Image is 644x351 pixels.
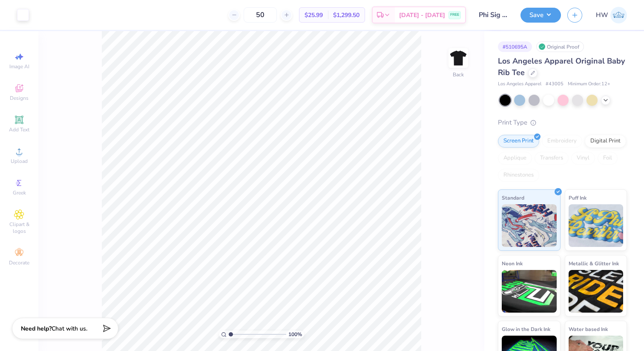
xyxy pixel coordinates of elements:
div: Embroidery [542,135,582,148]
img: Puff Ink [569,204,624,247]
strong: Need help? [21,325,52,333]
span: # 43005 [546,81,563,88]
span: $1,299.50 [333,11,359,20]
a: HW [596,7,627,23]
img: Standard [502,204,557,247]
span: Decorate [9,259,29,266]
div: Rhinestones [498,169,539,182]
button: Save [520,8,561,23]
img: Neon Ink [502,270,557,313]
span: Image AI [9,63,29,70]
div: Original Proof [536,41,584,52]
div: Print Type [498,118,627,128]
span: Clipart & logos [4,221,34,235]
div: # 510695A [498,41,532,52]
span: Chat with us. [52,325,87,333]
span: [DATE] - [DATE] [399,11,445,20]
div: Foil [598,152,618,165]
span: Minimum Order: 12 + [568,81,610,88]
div: Applique [498,152,532,165]
span: $25.99 [305,11,323,20]
span: Los Angeles Apparel [498,81,541,88]
span: Add Text [9,126,29,133]
img: Hannah Wang [610,7,627,23]
span: Metallic & Glitter Ink [569,259,619,268]
span: Neon Ink [502,259,523,268]
span: Glow in the Dark Ink [502,325,550,334]
div: Back [453,71,464,78]
div: Transfers [535,152,569,165]
div: Screen Print [498,135,539,148]
span: Standard [502,193,524,202]
span: Upload [11,158,28,165]
span: 100 % [288,331,302,338]
input: – – [244,7,277,23]
span: Designs [10,95,29,102]
img: Metallic & Glitter Ink [569,270,624,313]
span: Greek [13,189,26,196]
div: Vinyl [571,152,595,165]
span: HW [596,10,608,20]
span: Los Angeles Apparel Original Baby Rib Tee [498,56,625,78]
span: Puff Ink [569,193,586,202]
img: Back [450,49,467,67]
div: Digital Print [585,135,626,148]
span: Water based Ink [569,325,608,334]
span: FREE [450,12,459,18]
input: Untitled Design [472,6,514,23]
